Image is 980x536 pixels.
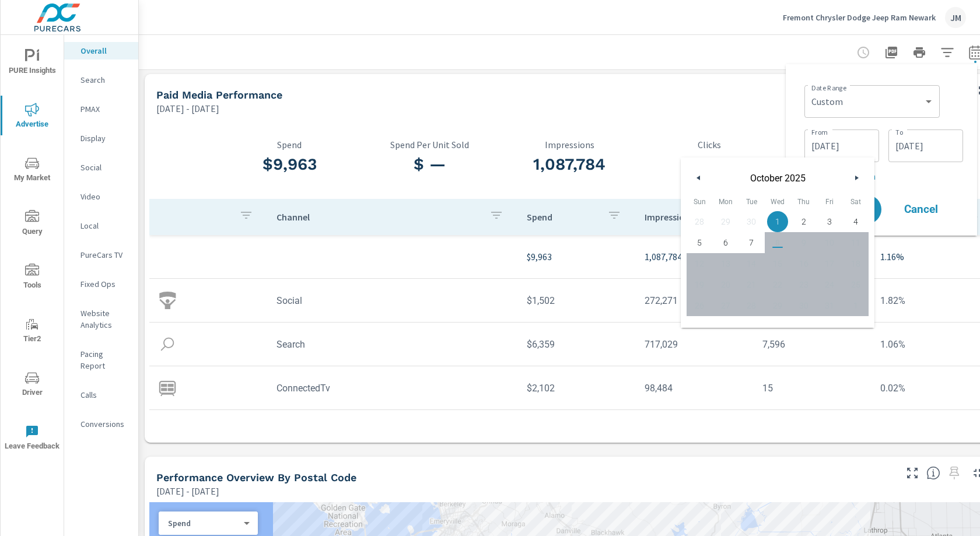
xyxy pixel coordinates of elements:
[4,264,60,292] span: Tools
[635,373,753,403] td: 98,484
[645,211,716,223] p: Impressions
[825,295,834,316] span: 31
[156,484,219,498] p: [DATE] - [DATE]
[738,253,765,274] button: 14
[817,274,843,295] button: 24
[749,232,754,253] span: 7
[695,295,704,316] span: 26
[64,100,138,118] div: PMAX
[64,188,138,205] div: Video
[267,373,517,403] td: ConnectedTv
[842,211,869,232] button: 4
[4,371,60,400] span: Driver
[687,274,713,295] button: 19
[799,274,808,295] span: 23
[80,278,129,290] p: Fixed Ops
[765,253,791,274] button: 15
[738,274,765,295] button: 21
[738,192,765,211] span: Tue
[4,210,60,239] span: Query
[779,139,919,150] p: CTR
[790,192,817,211] span: Thu
[775,232,780,253] span: 8
[80,103,129,115] p: PMAX
[880,250,979,264] p: 1.16%
[747,295,756,316] span: 28
[1,35,64,464] div: nav menu
[773,295,782,316] span: 29
[64,275,138,293] div: Fixed Ops
[903,464,922,482] button: Make Fullscreen
[713,295,739,316] button: 27
[801,232,806,253] span: 9
[267,286,517,316] td: Social
[765,232,791,253] button: 8
[817,253,843,274] button: 17
[64,71,138,89] div: Search
[4,103,60,131] span: Advertise
[842,274,869,295] button: 25
[790,232,817,253] button: 9
[765,192,791,211] span: Wed
[713,253,739,274] button: 13
[517,373,635,403] td: $2,102
[842,253,869,274] button: 18
[713,274,739,295] button: 20
[945,464,964,482] span: Select a preset date range to save this widget
[527,250,626,264] p: $9,963
[773,253,782,274] span: 15
[721,253,730,274] span: 13
[4,317,60,346] span: Tier2
[687,232,713,253] button: 5
[747,253,756,274] span: 14
[738,232,765,253] button: 7
[639,139,779,150] p: Clicks
[851,253,860,274] span: 18
[713,232,739,253] button: 6
[773,274,782,295] span: 22
[753,373,871,403] td: 15
[80,191,129,202] p: Video
[817,211,843,232] button: 3
[80,307,129,331] p: Website Analytics
[276,211,480,223] p: Channel
[753,330,871,359] td: 7,596
[80,220,129,232] p: Local
[817,232,843,253] button: 10
[635,286,753,316] td: 272,271
[799,253,808,274] span: 16
[721,295,730,316] span: 27
[159,379,176,397] img: icon-connectedtv.svg
[697,232,702,253] span: 5
[790,211,817,232] button: 2
[517,286,635,316] td: $1,502
[159,335,176,353] img: icon-search.svg
[790,274,817,295] button: 23
[765,274,791,295] button: 22
[880,41,903,64] button: "Export Report to PDF"
[721,274,730,295] span: 20
[783,12,936,23] p: Fremont Chrysler Dodge Jeep Ram Newark
[499,155,639,174] h3: 1,087,784
[827,211,832,232] span: 3
[159,518,249,529] div: Spend
[635,330,753,359] td: 717,029
[527,211,598,223] p: Spend
[156,471,356,484] h5: Performance Overview By Postal Code
[790,253,817,274] button: 16
[64,386,138,404] div: Calls
[687,253,713,274] button: 12
[851,232,860,253] span: 11
[799,295,808,316] span: 30
[168,518,239,528] p: Spend
[80,162,129,173] p: Social
[359,155,499,174] h3: $ —
[842,232,869,253] button: 11
[64,217,138,234] div: Local
[4,49,60,78] span: PURE Insights
[801,211,806,232] span: 2
[886,195,956,224] button: Cancel
[695,274,704,295] span: 19
[359,139,499,150] p: Spend Per Unit Sold
[80,249,129,261] p: PureCars TV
